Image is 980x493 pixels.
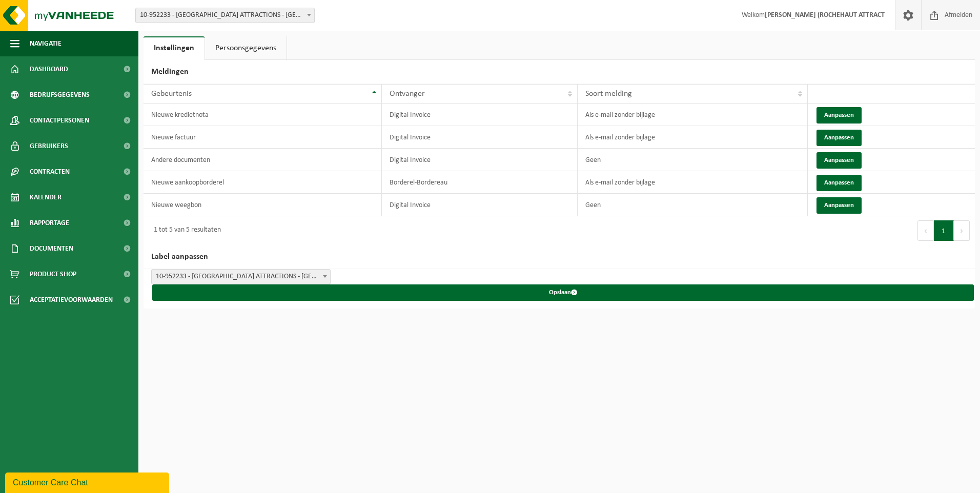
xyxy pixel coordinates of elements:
span: 10-952233 - ROCHEHAUT ATTRACTIONS - ROCHEHAUT [136,8,314,23]
span: Soort melding [585,90,632,98]
button: Aanpassen [816,197,862,214]
span: Contracten [30,159,70,184]
span: 10-952233 - ROCHEHAUT ATTRACTIONS - ROCHEHAUT [152,270,330,284]
td: Nieuwe weegbon [144,194,382,216]
td: Geen [578,194,808,216]
td: Als e-mail zonder bijlage [578,126,808,149]
span: Dashboard [30,56,68,82]
span: Acceptatievoorwaarden [30,287,113,313]
span: Bedrijfsgegevens [30,82,90,108]
td: Nieuwe factuur [144,126,382,149]
button: Aanpassen [816,175,862,191]
td: Digital Invoice [382,126,578,149]
span: Ontvanger [390,90,425,98]
td: Geen [578,149,808,171]
button: Opslaan [152,284,974,301]
button: 1 [934,220,954,241]
td: Andere documenten [144,149,382,171]
button: Aanpassen [816,107,862,124]
td: Borderel-Bordereau [382,171,578,194]
span: Gebeurtenis [151,90,192,98]
span: Documenten [30,236,73,261]
span: Gebruikers [30,133,68,159]
span: Navigatie [30,31,62,56]
button: Next [954,220,970,241]
td: Nieuwe kredietnota [144,104,382,126]
h2: Label aanpassen [144,245,975,269]
span: Product Shop [30,261,76,287]
span: 10-952233 - ROCHEHAUT ATTRACTIONS - ROCHEHAUT [151,269,331,284]
td: Nieuwe aankoopborderel [144,171,382,194]
span: 10-952233 - ROCHEHAUT ATTRACTIONS - ROCHEHAUT [135,8,315,23]
button: Aanpassen [816,130,862,146]
span: Contactpersonen [30,108,89,133]
td: Digital Invoice [382,104,578,126]
a: Instellingen [144,36,205,60]
button: Previous [917,220,934,241]
h2: Meldingen [144,60,975,84]
td: Digital Invoice [382,149,578,171]
a: Persoonsgegevens [205,36,287,60]
iframe: chat widget [5,470,171,493]
span: Rapportage [30,210,69,236]
td: Digital Invoice [382,194,578,216]
td: Als e-mail zonder bijlage [578,104,808,126]
span: Kalender [30,184,62,210]
td: Als e-mail zonder bijlage [578,171,808,194]
button: Aanpassen [816,152,862,169]
strong: [PERSON_NAME] (ROCHEHAUT ATTRACT [765,11,885,19]
div: 1 tot 5 van 5 resultaten [149,221,221,240]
